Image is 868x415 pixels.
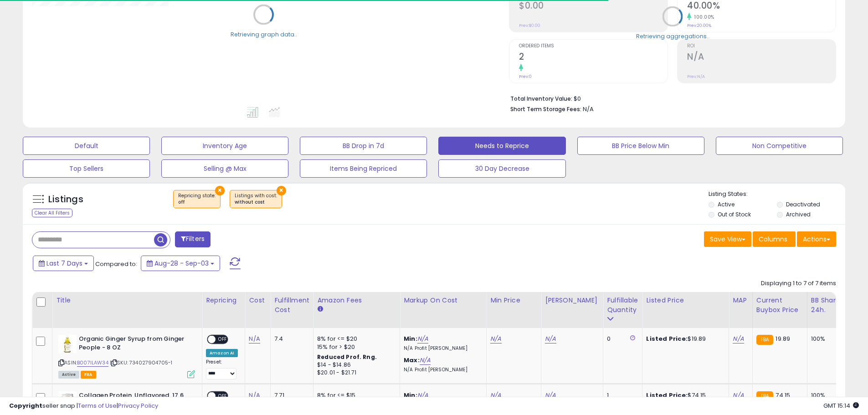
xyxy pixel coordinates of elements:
[216,392,230,400] span: OFF
[786,210,811,218] label: Archived
[490,296,537,305] div: Min Price
[46,259,82,268] span: Last 7 Days
[776,391,790,400] span: 74.15
[709,190,845,199] p: Listing States:
[118,401,158,410] a: Privacy Policy
[58,335,195,377] div: ASIN:
[404,367,479,373] p: N/A Profit [PERSON_NAME]
[249,334,260,343] a: N/A
[404,334,417,343] b: Min:
[206,349,238,357] div: Amazon AI
[400,292,487,328] th: The percentage added to the cost of goods (COGS) that forms the calculator for Min & Max prices.
[811,391,841,400] div: 100%
[206,359,238,379] div: Preset:
[607,391,635,400] div: 1
[215,186,225,195] button: ×
[756,335,773,345] small: FBA
[756,296,803,315] div: Current Buybox Price
[81,371,96,379] span: FBA
[79,391,190,410] b: Collagen Protein, Unflavored, 17.6 Oz, Bulletproof
[9,402,158,410] div: seller snap | |
[753,231,796,247] button: Columns
[178,199,216,205] div: off
[317,369,393,377] div: $20.01 - $21.71
[786,200,820,208] label: Deactivated
[249,296,267,305] div: Cost
[79,335,190,354] b: Organic Ginger Syrup from Ginger People - 8 OZ
[733,334,744,343] a: N/A
[48,193,83,206] h5: Listings
[9,401,42,410] strong: Copyright
[58,371,79,379] span: All listings currently available for purchase on Amazon
[78,401,117,410] a: Terms of Use
[490,391,501,400] a: N/A
[733,296,748,305] div: MAP
[417,334,428,343] a: N/A
[438,137,565,155] button: Needs to Reprice
[58,391,77,410] img: 41V84vT-LeS._SL40_.jpg
[545,334,556,343] a: N/A
[317,296,396,305] div: Amazon Fees
[249,391,260,400] a: N/A
[32,209,72,217] div: Clear All Filters
[317,361,393,369] div: $14 - $14.86
[607,296,638,315] div: Fulfillable Quantity
[823,401,859,410] span: 2025-09-11 15:14 GMT
[646,334,688,343] b: Listed Price:
[577,137,704,155] button: BB Price Below Min
[317,335,393,343] div: 8% for <= $20
[154,259,209,268] span: Aug-28 - Sep-03
[300,137,427,155] button: BB Drop in 7d
[776,334,790,343] span: 19.89
[216,336,230,343] span: OFF
[716,137,843,155] button: Non Competitive
[438,159,565,178] button: 30 Day Decrease
[77,359,108,367] a: B007ILAW34
[811,296,844,315] div: BB Share 24h.
[761,279,836,288] div: Displaying 1 to 7 of 7 items
[404,356,420,364] b: Max:
[235,199,277,205] div: without cost
[23,159,150,178] button: Top Sellers
[161,159,288,178] button: Selling @ Max
[718,200,734,208] label: Active
[718,210,751,218] label: Out of Stock
[646,391,722,400] div: $74.15
[490,334,501,343] a: N/A
[759,235,787,244] span: Columns
[756,391,773,401] small: FBA
[811,335,841,343] div: 100%
[545,296,599,305] div: [PERSON_NAME]
[56,296,198,305] div: Title
[274,391,306,400] div: 7.71
[274,296,309,315] div: Fulfillment Cost
[733,391,744,400] a: N/A
[420,356,431,365] a: N/A
[317,353,377,361] b: Reduced Prof. Rng.
[317,343,393,351] div: 15% for > $20
[110,359,173,366] span: | SKU: 734027904705-1
[636,32,709,40] div: Retrieving aggregations..
[545,391,556,400] a: N/A
[317,391,393,400] div: 8% for <= $15
[141,256,220,271] button: Aug-28 - Sep-03
[235,192,277,206] span: Listings with cost :
[161,137,288,155] button: Inventory Age
[646,335,722,343] div: $19.89
[404,296,483,305] div: Markup on Cost
[646,391,688,400] b: Listed Price:
[797,231,836,247] button: Actions
[277,186,286,195] button: ×
[300,159,427,178] button: Items Being Repriced
[206,296,241,305] div: Repricing
[58,335,77,353] img: 415oSZDqXKL._SL40_.jpg
[417,391,428,400] a: N/A
[404,391,417,400] b: Min:
[95,260,137,268] span: Compared to:
[274,335,306,343] div: 7.4
[231,30,297,38] div: Retrieving graph data..
[646,296,725,305] div: Listed Price
[23,137,150,155] button: Default
[317,305,323,313] small: Amazon Fees.
[704,231,751,247] button: Save View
